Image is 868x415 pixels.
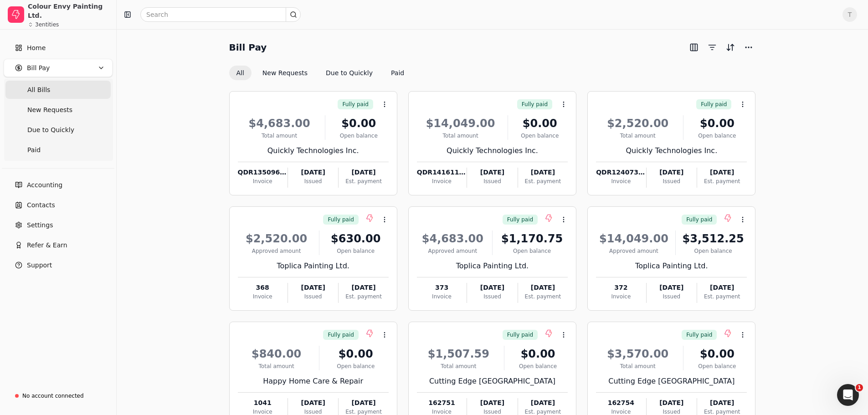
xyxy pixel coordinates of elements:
div: Quickly Technologies Inc. [596,145,747,156]
button: New Requests [255,66,315,80]
div: Issued [288,177,338,185]
span: 1 [856,384,863,391]
div: $0.00 [512,115,568,132]
div: Open balance [496,247,568,255]
span: Due to Quickly [27,125,74,135]
div: Est. payment [339,177,388,185]
a: Paid [5,141,111,159]
span: Fully paid [328,331,354,339]
a: Contacts [4,196,113,214]
div: [DATE] [467,168,517,177]
div: [DATE] [518,283,568,292]
span: Settings [27,220,53,230]
div: [DATE] [518,168,568,177]
div: $0.00 [687,115,747,132]
div: 162751 [417,398,467,408]
div: QDR141611-372 [417,168,467,177]
div: $14,049.00 [417,115,504,132]
div: No account connected [22,392,84,400]
div: Total amount [596,132,679,140]
div: Open balance [323,247,389,255]
span: Fully paid [342,100,368,108]
div: $3,570.00 [596,346,679,362]
div: Est. payment [697,292,747,301]
div: Approved amount [596,247,672,255]
div: $3,512.25 [679,231,747,247]
div: [DATE] [647,283,697,292]
div: Open balance [687,132,747,140]
div: $14,049.00 [596,231,672,247]
div: Est. payment [518,177,568,185]
span: Contacts [27,200,55,210]
span: Fully paid [522,100,548,108]
div: Open balance [323,362,389,370]
div: Total amount [417,132,504,140]
div: $2,520.00 [238,231,315,247]
div: 162754 [596,398,646,408]
div: 373 [417,283,467,292]
div: [DATE] [288,398,338,408]
div: Invoice [596,292,646,301]
div: Issued [288,292,338,301]
div: Invoice [238,177,288,185]
div: Open balance [508,362,568,370]
div: $4,683.00 [238,115,321,132]
div: Approved amount [417,247,488,255]
div: [DATE] [697,168,747,177]
div: Invoice [417,177,467,185]
div: Happy Home Care & Repair [238,376,389,387]
div: Issued [467,177,517,185]
div: Invoice filter options [229,66,412,80]
iframe: Intercom live chat [837,384,859,406]
div: Cutting Edge [GEOGRAPHIC_DATA] [596,376,747,387]
div: Invoice [238,292,288,301]
div: [DATE] [467,398,517,408]
div: [DATE] [647,168,697,177]
span: Support [27,261,52,270]
a: Home [4,39,113,57]
button: All [229,66,252,80]
button: Sort [723,40,738,55]
div: Est. payment [339,292,388,301]
div: $4,683.00 [417,231,488,247]
div: [DATE] [339,398,388,408]
span: Fully paid [328,215,354,224]
span: All Bills [27,85,50,95]
div: Quickly Technologies Inc. [238,145,389,156]
div: $2,520.00 [596,115,679,132]
div: $0.00 [687,346,747,362]
div: $0.00 [323,346,389,362]
div: Issued [467,292,517,301]
a: Accounting [4,176,113,194]
span: Bill Pay [27,63,50,73]
a: No account connected [4,388,113,404]
span: Fully paid [686,331,712,339]
a: Due to Quickly [5,121,111,139]
span: Fully paid [507,215,533,224]
div: [DATE] [288,168,338,177]
span: New Requests [27,105,72,115]
div: QDR124073-368 [596,168,646,177]
div: Total amount [596,362,679,370]
div: 372 [596,283,646,292]
div: [DATE] [647,398,697,408]
button: Due to Quickly [318,66,380,80]
div: Total amount [417,362,500,370]
div: Quickly Technologies Inc. [417,145,568,156]
div: Colour Envy Painting Ltd. [28,2,108,20]
div: Open balance [512,132,568,140]
div: [DATE] [518,398,568,408]
div: [DATE] [339,283,388,292]
div: [DATE] [697,283,747,292]
div: Open balance [679,247,747,255]
div: $1,507.59 [417,346,500,362]
div: Toplica Painting Ltd. [417,261,568,272]
span: Home [27,43,46,53]
input: Search [140,7,301,22]
div: Total amount [238,362,315,370]
span: Fully paid [507,331,533,339]
div: [DATE] [467,283,517,292]
div: QDR135096-373 [238,168,288,177]
button: T [842,7,857,22]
